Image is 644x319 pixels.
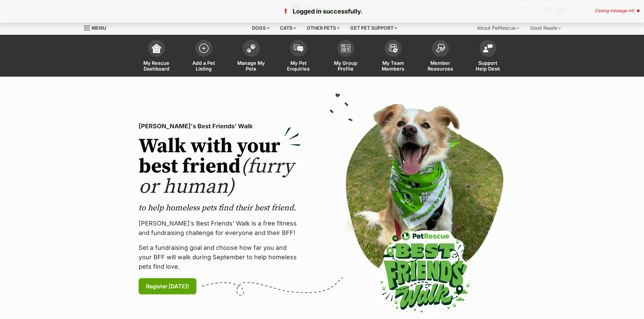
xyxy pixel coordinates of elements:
a: My Group Profile [322,36,369,77]
div: Cats [275,21,301,35]
span: Manage My Pets [236,60,266,72]
a: Support Help Desk [464,36,511,77]
a: My Rescue Dashboard [133,36,180,77]
img: member-resources-icon-8e73f808a243e03378d46382f2149f9095a855e16c252ad45f914b54edf8863c.svg [436,44,445,53]
img: dashboard-icon-eb2f2d2d3e046f16d808141f083e7271f6b2e854fb5c12c21221c1fb7104beca.svg [152,44,161,53]
div: About PetRescue [472,21,524,35]
div: Good Reads [525,21,566,35]
span: Add a Pet Listing [189,60,219,72]
p: [PERSON_NAME]'s Best Friends' Walk [139,122,301,131]
img: manage-my-pets-icon-02211641906a0b7f246fdf0571729dbe1e7629f14944591b6c1af311fb30b64b.svg [246,44,256,53]
span: Register [DATE]! [146,282,189,290]
img: add-pet-listing-icon-0afa8454b4691262ce3f59096e99ab1cd57d4a30225e0717b998d2c9b9846f56.svg [199,44,209,53]
h2: Walk with your best friend [139,136,301,197]
a: My Team Members [369,36,417,77]
a: Register [DATE]! [139,278,196,294]
a: Member Resources [417,36,464,77]
p: Set a fundraising goal and choose how far you and your BFF will walk during September to help hom... [139,243,301,271]
div: Dogs [247,21,274,35]
a: Menu [84,21,111,33]
span: Menu [92,25,106,31]
a: My Pet Enquiries [275,36,322,77]
a: Manage My Pets [228,36,275,77]
p: [PERSON_NAME]’s Best Friends' Walk is a free fitness and fundraising challenge for everyone and t... [139,219,301,238]
div: Other pets [302,21,344,35]
span: My Rescue Dashboard [141,60,172,72]
img: help-desk-icon-fdf02630f3aa405de69fd3d07c3f3aa587a6932b1a1747fa1d2bba05be0121f9.svg [483,44,493,52]
span: My Team Members [378,60,408,72]
span: Member Resources [425,60,456,72]
img: group-profile-icon-3fa3cf56718a62981997c0bc7e787c4b2cf8bcc04b72c1350f741eb67cf2f40e.svg [341,44,351,52]
p: to help homeless pets find their best friend. [139,203,301,213]
span: My Pet Enquiries [283,60,314,72]
span: My Group Profile [331,60,361,72]
span: Support Help Desk [473,60,503,72]
a: Add a Pet Listing [180,36,228,77]
span: (furry or human) [139,154,294,200]
img: team-members-icon-5396bd8760b3fe7c0b43da4ab00e1e3bb1a5d9ba89233759b79545d2d3fc5d0d.svg [388,44,398,53]
div: Get pet support [345,21,402,35]
img: pet-enquiries-icon-7e3ad2cf08bfb03b45e93fb7055b45f3efa6380592205ae92323e6603595dc1f.svg [294,45,303,52]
